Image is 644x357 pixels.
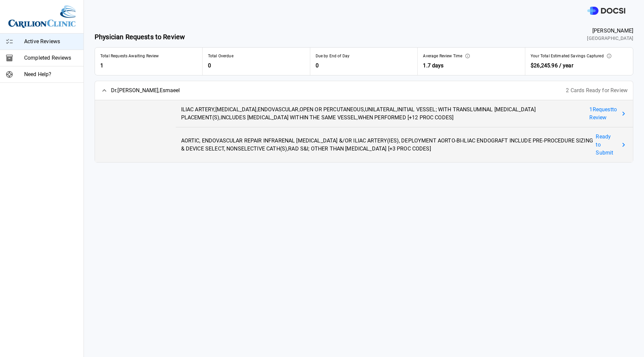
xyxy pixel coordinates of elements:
[465,53,470,59] svg: This represents the average time it takes from when an optimization is ready for your review to w...
[181,106,590,122] span: ILIAC ARTERY,[MEDICAL_DATA],ENDOVASCULAR,OPEN OR PERCUTANEOUS,UNILATERAL,INITIAL VESSEL; WITH TRA...
[8,5,75,28] img: Site Logo
[587,35,633,42] span: [GEOGRAPHIC_DATA]
[111,86,180,95] span: Dr. [PERSON_NAME] , Esmaeel
[596,133,617,157] span: Ready to Submit
[316,62,412,70] span: 0
[606,53,612,59] svg: This is the estimated annual impact of the preference card optimizations which you have approved....
[24,38,78,46] span: Active Reviews
[587,27,633,35] span: [PERSON_NAME]
[423,53,462,59] span: Average Review Time
[423,62,520,70] span: 1.7 days
[531,62,573,69] span: $26,245.96 / year
[208,62,305,70] span: 0
[589,106,617,122] span: 1 Request to Review
[181,137,596,153] span: AORTIC, ENDOVASCULAR REPAIR INFRARENAL [MEDICAL_DATA] &/OR ILIAC ARTERY(IES), DEPLOYMENT AORTO-BI...
[24,54,78,62] span: Completed Reviews
[100,62,197,70] span: 1
[95,32,185,42] span: Physician Requests to Review
[208,53,233,59] span: Total Overdue
[566,86,628,95] span: 2 Cards Ready for Review
[100,53,159,59] span: Total Requests Awaiting Review
[587,7,625,15] img: DOCSI Logo
[531,53,604,59] span: Your Total Estimated Savings Captured
[316,53,350,59] span: Due by End of Day
[24,70,78,78] span: Need Help?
